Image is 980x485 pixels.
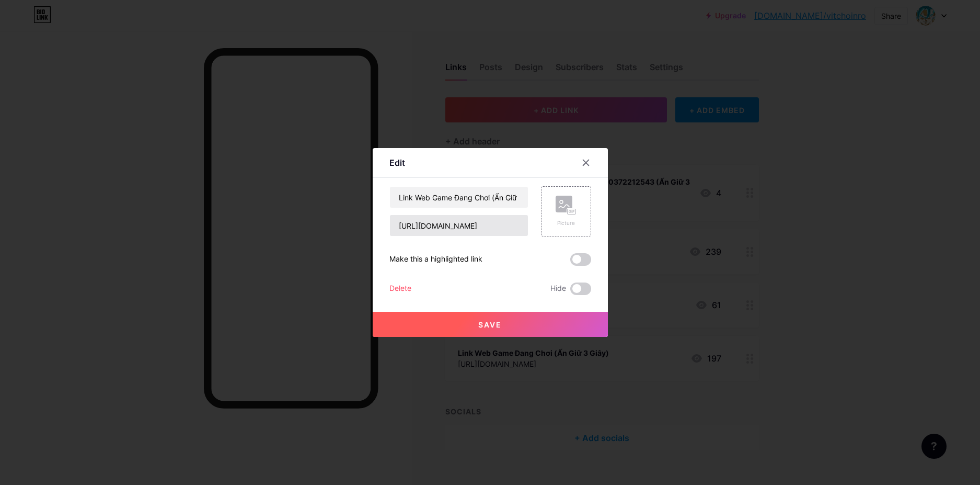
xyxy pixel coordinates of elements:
[556,219,577,227] div: Picture
[373,312,608,337] button: Save
[478,320,502,329] span: Save
[390,215,528,236] input: URL
[389,253,482,266] div: Make this a highlighted link
[389,283,411,295] div: Delete
[390,187,528,208] input: Title
[389,156,405,169] div: Edit
[550,283,566,295] span: Hide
